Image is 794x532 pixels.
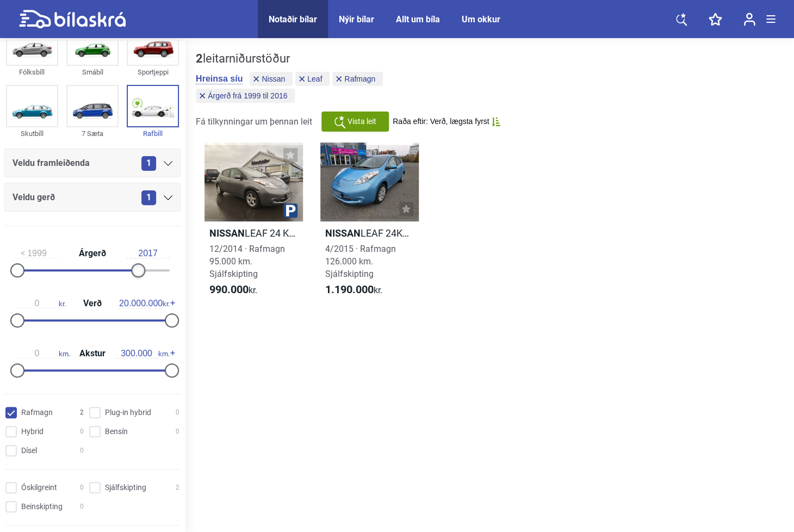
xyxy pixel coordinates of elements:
span: Nissan [262,75,285,83]
span: Vista leit [348,116,376,127]
a: Allt um bíla [396,14,440,24]
div: Sportjeppi [127,66,179,78]
button: Leaf [295,72,330,86]
span: Rafmagn [21,407,53,418]
div: Fólksbíll [6,66,58,78]
span: Rafmagn [344,75,375,83]
span: 12/2014 · Rafmagn 95.000 km. Sjálfskipting [209,244,285,279]
span: Akstur [77,349,108,358]
span: km. [15,349,70,358]
span: kr. [119,299,170,308]
span: 2 [176,482,179,493]
div: Skutbíll [6,127,58,140]
span: kr. [209,283,257,296]
button: Árgerð frá 1999 til 2016 [196,89,295,103]
span: Beinskipting [21,501,63,512]
span: Dísel [21,445,37,456]
h2: LEAF 24 KWH [204,227,303,239]
span: Leaf [307,75,322,83]
button: Hreinsa síu [196,73,243,84]
b: 1.190.000 [325,283,374,296]
span: 2 [80,407,84,418]
span: 0 [176,426,179,437]
span: 0 [80,426,84,437]
span: Bensín [105,426,128,437]
a: NissanLEAF 24KWH4/2015 · Rafmagn126.000 km. Sjálfskipting1.190.000kr. [320,143,419,306]
span: Árgerð [76,249,109,258]
b: Nissan [209,227,245,239]
span: Óskilgreint [21,482,57,493]
span: 4/2015 · Rafmagn 126.000 km. Sjálfskipting [325,244,396,279]
span: km. [115,349,170,358]
img: user-login.svg [743,13,755,26]
span: Veldu framleiðenda [13,156,90,171]
span: kr. [15,299,66,308]
span: Verð [80,299,104,308]
span: Hybrid [21,426,44,437]
span: 1 [141,190,156,205]
b: Nissan [325,227,361,239]
span: Raða eftir: Verð, lægsta fyrst [393,117,489,126]
span: 1 [141,156,156,171]
button: Raða eftir: Verð, lægsta fyrst [393,117,500,126]
b: 2 [196,52,203,65]
span: Sjálfskipting [105,482,146,493]
button: Rafmagn [332,72,383,86]
a: NissanLEAF 24 KWH12/2014 · Rafmagn95.000 km. Sjálfskipting990.000kr. [204,143,303,306]
div: Rafbíll [127,127,179,140]
span: 0 [176,407,179,418]
span: 0 [80,501,84,512]
a: Um okkur [462,14,500,24]
div: 7 Sæta [66,127,119,140]
span: Árgerð frá 1999 til 2016 [208,92,287,100]
span: 0 [80,482,84,493]
span: Veldu gerð [13,190,55,205]
div: leitarniðurstöður [196,52,483,66]
span: Fá tilkynningar um þennan leit [196,116,312,127]
button: Nissan [250,72,293,86]
h2: LEAF 24KWH [320,227,419,239]
img: parking.png [283,203,297,218]
div: Smábíl [66,66,119,78]
span: kr. [325,283,382,296]
span: 0 [80,445,84,456]
span: Plug-in hybrid [105,407,151,418]
a: Notaðir bílar [269,14,317,24]
b: 990.000 [209,283,249,296]
a: Nýir bílar [339,14,374,24]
